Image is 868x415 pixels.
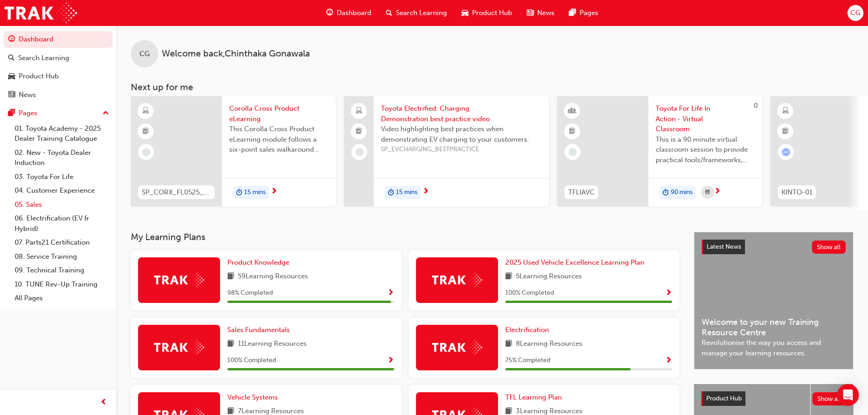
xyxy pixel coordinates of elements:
a: Sales Fundamentals [227,325,293,335]
a: 0TFLIAVCToyota For Life In Action - Virtual ClassroomThis is a 90 minute virtual classroom sessio... [557,96,762,206]
a: Toyota Electrified: Charging Demonstration best practice videoVideo highlighting best practices w... [344,96,549,206]
span: next-icon [422,188,429,196]
span: Toyota For Life In Action - Virtual Classroom [656,103,755,134]
span: news-icon [527,7,534,19]
a: Product Hub [4,68,113,85]
span: 2025 Used Vehicle Excellence Learning Plan [505,258,644,266]
span: learningResourceType_ELEARNING-icon [143,105,149,117]
span: up-icon [103,108,109,119]
button: Show all [812,241,846,254]
a: Dashboard [4,31,113,48]
a: Search Learning [4,50,113,67]
span: Toyota Electrified: Charging Demonstration best practice video [381,103,542,124]
span: 15 mins [244,187,266,198]
span: news-icon [8,91,15,99]
span: learningResourceType_ELEARNING-icon [782,105,789,117]
span: 75 % Completed [505,355,550,366]
a: guage-iconDashboard [319,4,379,22]
span: Sales Fundamentals [227,326,290,334]
span: Product Hub [706,395,742,402]
span: Dashboard [337,8,371,18]
span: Latest News [707,243,741,251]
a: All Pages [11,291,113,305]
span: car-icon [8,72,15,81]
span: 8 Learning Resources [516,338,582,350]
a: Electrification [505,325,553,335]
button: Pages [4,105,113,122]
span: Corolla Cross Product eLearning [229,103,329,124]
a: 2025 Used Vehicle Excellence Learning Plan [505,257,648,268]
a: Vehicle Systems [227,392,282,403]
button: Show Progress [665,355,672,366]
span: Vehicle Systems [227,393,278,401]
span: Video highlighting best practices when demonstrating EV charging to your customers. [381,124,542,144]
span: booktick-icon [356,126,362,138]
span: CG [850,8,860,18]
span: booktick-icon [143,126,149,138]
button: CG [847,5,863,21]
div: Product Hub [19,71,59,82]
span: Show Progress [387,289,394,297]
span: Welcome to your new Training Resource Centre [702,317,846,338]
img: Trak [432,273,482,287]
a: Product Knowledge [227,257,293,268]
div: Open Intercom Messenger [837,384,859,406]
a: 02. New - Toyota Dealer Induction [11,146,113,170]
a: Product HubShow all [701,391,846,406]
button: Show Progress [665,287,672,299]
span: 5 Learning Resources [516,271,582,282]
a: 01. Toyota Academy - 2025 Dealer Training Catalogue [11,122,113,146]
span: 11 Learning Resources [238,338,307,350]
span: TFLIAVC [568,187,595,198]
h3: Next up for me [116,82,868,92]
img: Trak [5,3,77,23]
span: Show Progress [665,357,672,365]
span: 100 % Completed [227,355,276,366]
a: news-iconNews [519,4,562,22]
a: TFL Learning Plan [505,392,565,403]
span: Show Progress [387,357,394,365]
a: 08. Service Training [11,250,113,264]
span: guage-icon [326,7,333,19]
button: DashboardSearch LearningProduct HubNews [4,29,113,105]
button: Show Progress [387,355,394,366]
button: Show all [812,392,847,405]
a: SP_CORX_FL0525_ELCorolla Cross Product eLearningThis Corolla Cross Product eLearning module follo... [131,96,336,206]
a: 04. Customer Experience [11,184,113,198]
span: 15 mins [396,187,417,198]
span: News [537,8,555,18]
div: Search Learning [18,53,69,63]
span: book-icon [227,271,234,282]
span: KINTO-01 [781,187,812,198]
span: pages-icon [569,7,576,19]
a: Latest NewsShow all [702,240,846,254]
a: 03. Toyota For Life [11,170,113,184]
span: duration-icon [663,187,669,199]
span: guage-icon [8,36,15,44]
div: Pages [19,108,37,118]
span: learningRecordVerb_NONE-icon [355,148,364,156]
span: pages-icon [8,109,15,118]
h3: My Learning Plans [131,232,679,242]
span: TFL Learning Plan [505,393,562,401]
span: SP_CORX_FL0525_EL [142,187,211,198]
img: Trak [154,273,204,287]
span: Product Knowledge [227,258,289,266]
span: Electrification [505,326,549,334]
span: Revolutionise the way you access and manage your learning resources. [702,338,846,358]
span: duration-icon [236,187,242,199]
span: 98 % Completed [227,288,273,298]
span: 90 mins [671,187,693,198]
span: 0 [754,102,758,110]
a: pages-iconPages [562,4,606,22]
div: News [19,90,36,100]
img: Trak [432,340,482,354]
span: duration-icon [388,187,394,199]
span: search-icon [386,7,392,19]
span: book-icon [505,271,512,282]
span: This Corolla Cross Product eLearning module follows a six-point sales walkaround format, designed... [229,124,329,155]
span: next-icon [271,188,277,196]
span: next-icon [714,188,721,196]
span: booktick-icon [569,126,575,138]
